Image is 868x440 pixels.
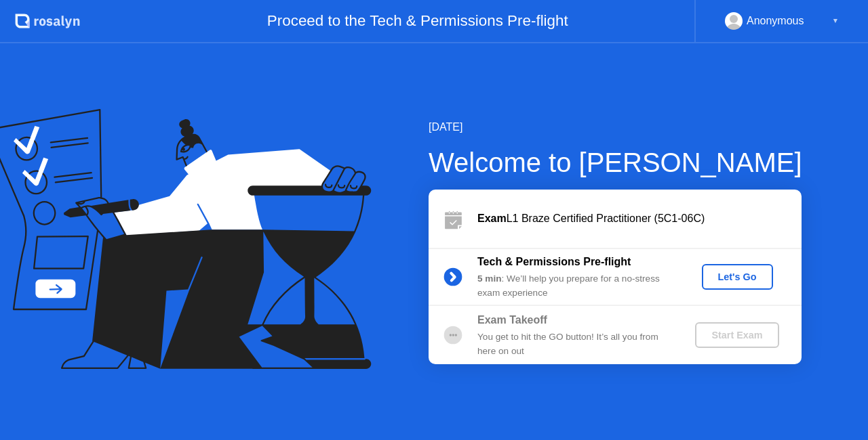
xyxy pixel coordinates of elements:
div: L1 Braze Certified Practitioner (5C1-06C) [477,211,802,227]
b: 5 min [477,273,502,284]
div: : We’ll help you prepare for a no-stress exam experience [477,272,673,300]
div: Anonymous [747,12,804,30]
div: Let's Go [707,271,768,282]
b: Exam [477,213,507,224]
div: [DATE] [429,119,802,135]
button: Let's Go [702,264,773,290]
div: Welcome to [PERSON_NAME] [429,142,802,183]
button: Start Exam [695,322,778,348]
div: ▼ [832,12,839,30]
div: You get to hit the GO button! It’s all you from here on out [477,330,673,358]
div: Start Exam [701,330,773,340]
b: Tech & Permissions Pre-flight [477,256,631,267]
b: Exam Takeoff [477,314,547,326]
